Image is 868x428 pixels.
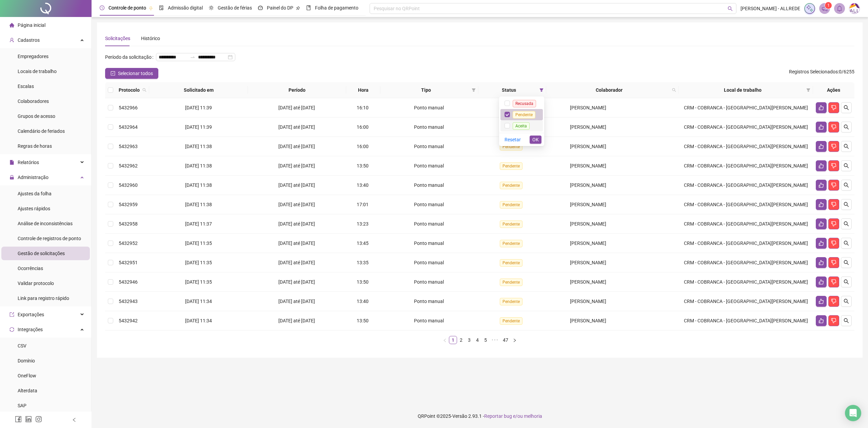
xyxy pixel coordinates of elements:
span: Cadastros [18,37,40,43]
span: dislike [831,182,836,188]
span: Alterdata [18,388,37,393]
span: search [844,182,849,188]
span: like [818,240,824,246]
span: sync [9,327,14,332]
span: dashboard [258,5,263,10]
span: search [844,240,849,246]
span: Gestão de solicitações [18,251,65,256]
span: [DATE] 11:39 [185,105,212,110]
span: facebook [15,416,22,423]
span: 13:50 [357,163,369,168]
span: CSV [18,343,26,349]
span: 5432942 [119,318,138,323]
td: CRM - COBRANCA - [GEOGRAPHIC_DATA][PERSON_NAME] [679,137,813,156]
span: filter [539,88,544,92]
span: Ponto manual [414,144,444,149]
span: dislike [831,144,836,149]
span: Pendente [500,279,522,286]
span: [DATE] 11:38 [185,144,212,149]
span: Locais de trabalho [18,69,57,74]
span: Resetar [505,136,521,143]
span: search [844,221,849,227]
span: notification [822,5,828,12]
span: ••• [490,336,500,344]
span: [DATE] até [DATE] [278,182,315,188]
span: 13:50 [357,318,369,323]
span: dislike [831,124,836,130]
span: Versão [452,413,467,419]
span: [DATE] até [DATE] [278,124,315,130]
span: 17:01 [357,202,369,207]
span: Local de trabalho [682,86,804,94]
span: 5432943 [119,299,138,304]
span: Ponto manual [414,182,444,188]
span: instagram [35,416,42,423]
span: Empregadores [18,54,48,59]
span: Protocolo [119,86,140,94]
span: clock-circle [100,5,104,10]
div: Histórico [141,35,160,42]
span: like [818,182,824,188]
span: right [513,338,517,342]
span: [PERSON_NAME] [570,240,606,246]
td: CRM - COBRANCA - [GEOGRAPHIC_DATA][PERSON_NAME] [679,98,813,118]
div: Open Intercom Messenger [845,405,861,421]
td: CRM - COBRANCA - [GEOGRAPHIC_DATA][PERSON_NAME] [679,176,813,195]
span: search [844,105,849,110]
span: Pendente [500,143,522,150]
span: search [844,260,849,265]
span: Ponto manual [414,240,444,246]
span: file [9,160,14,165]
span: [DATE] 11:35 [185,279,212,285]
span: Pendente [500,298,522,305]
span: filter [805,85,812,95]
button: left [441,336,449,344]
span: [DATE] 11:39 [185,124,212,130]
span: [PERSON_NAME] [570,163,606,168]
span: search [844,318,849,323]
div: Ações [816,86,852,94]
td: CRM - COBRANCA - [GEOGRAPHIC_DATA][PERSON_NAME] [679,156,813,176]
span: Gestão de férias [218,5,252,11]
span: search [728,6,733,11]
span: like [818,105,824,110]
span: bell [836,5,843,12]
span: Escalas [18,84,34,89]
span: Controle de ponto [108,5,146,11]
sup: 1 [825,2,832,9]
span: [DATE] até [DATE] [278,221,315,227]
span: Admissão digital [168,5,203,11]
td: CRM - COBRANCA - [GEOGRAPHIC_DATA][PERSON_NAME] [679,214,813,234]
li: 5 próximas páginas [490,336,500,344]
div: Solicitações [105,35,130,42]
span: search [844,299,849,304]
span: Análise de inconsistências [18,221,73,226]
span: dislike [831,105,836,110]
span: Pendente [500,259,522,267]
span: [DATE] 11:34 [185,299,212,304]
span: Pendente [513,111,535,119]
a: 47 [501,336,510,344]
span: 16:00 [357,144,369,149]
span: search [844,279,849,285]
span: 5432952 [119,240,138,246]
span: [PERSON_NAME] [570,260,606,265]
span: Calendário de feriados [18,128,65,134]
span: 13:23 [357,221,369,227]
span: like [818,260,824,265]
th: Solicitado em [149,82,248,98]
td: CRM - COBRANCA - [GEOGRAPHIC_DATA][PERSON_NAME] [679,272,813,292]
span: dislike [831,260,836,265]
span: Pendente [500,201,522,209]
span: Aceita [513,122,530,130]
span: 5432966 [119,105,138,110]
span: Ponto manual [414,279,444,285]
span: Colaboradores [18,99,49,104]
span: [DATE] até [DATE] [278,163,315,168]
span: [DATE] até [DATE] [278,105,315,110]
li: 1 [449,336,457,344]
span: filter [472,88,476,92]
span: Painel do DP [267,5,293,11]
span: Pendente [500,317,522,325]
span: [PERSON_NAME] [570,182,606,188]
